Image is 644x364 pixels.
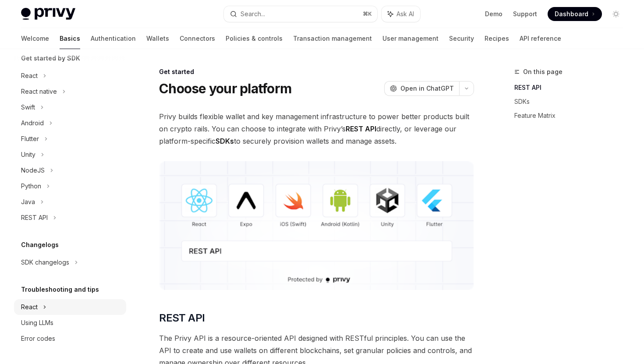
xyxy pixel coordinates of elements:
a: Error codes [14,331,126,346]
a: Policies & controls [226,28,283,49]
span: On this page [523,67,563,77]
button: Search...⌘K [224,6,377,22]
div: Get started [159,67,474,76]
button: Ask AI [382,6,420,22]
a: Dashboard [548,7,602,21]
span: Ask AI [396,10,414,18]
div: Python [21,181,41,191]
h5: Troubleshooting and tips [21,284,99,295]
div: React [21,71,38,81]
div: NodeJS [21,165,45,176]
a: Using LLMs [14,315,126,331]
a: Transaction management [293,28,372,49]
a: Basics [60,28,80,49]
div: Search... [241,9,265,19]
span: ⌘ K [363,11,372,18]
h5: Changelogs [21,240,59,250]
a: Wallets [146,28,169,49]
div: Java [21,197,35,207]
a: User management [382,28,439,49]
div: Flutter [21,134,39,144]
a: REST API [514,81,630,95]
button: Toggle dark mode [609,7,623,21]
a: Connectors [180,28,215,49]
a: Recipes [485,28,509,49]
a: Welcome [21,28,49,49]
div: React native [21,86,57,97]
a: Security [449,28,474,49]
div: Unity [21,149,35,160]
span: Privy builds flexible wallet and key management infrastructure to power better products built on ... [159,110,474,147]
div: Error codes [21,333,55,344]
div: Swift [21,102,35,113]
div: Android [21,118,44,128]
div: SDK changelogs [21,257,69,268]
button: Open in ChatGPT [384,81,459,96]
div: React [21,302,38,312]
span: Open in ChatGPT [400,84,454,93]
a: Demo [485,10,502,18]
a: Support [513,10,537,18]
strong: REST API [346,124,376,133]
a: Feature Matrix [514,109,630,123]
img: images/Platform2.png [159,161,474,290]
a: API reference [520,28,561,49]
a: SDKs [514,95,630,109]
div: REST API [21,212,48,223]
a: Authentication [91,28,136,49]
h1: Choose your platform [159,81,291,96]
img: light logo [21,8,75,20]
span: REST API [159,311,205,325]
span: Dashboard [555,10,588,18]
strong: SDKs [216,137,234,145]
div: Using LLMs [21,318,53,328]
